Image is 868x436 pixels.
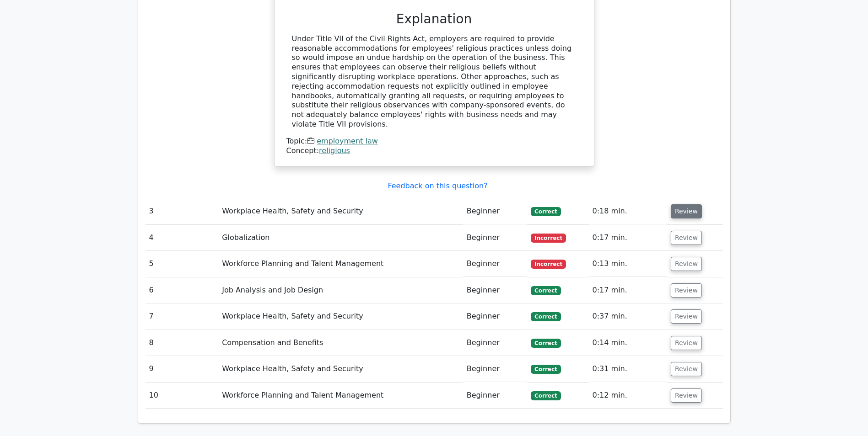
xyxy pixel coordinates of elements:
td: 0:13 min. [589,251,667,277]
td: 0:17 min. [589,277,667,303]
button: Review [671,336,702,350]
a: Feedback on this question? [388,181,487,190]
button: Review [671,283,702,298]
td: 3 [146,198,219,224]
td: Beginner [463,383,528,409]
div: Concept: [286,146,582,156]
td: Compensation and Benefits [218,330,463,356]
td: 8 [146,330,219,356]
span: Correct [531,286,561,295]
td: 10 [146,383,219,409]
td: Beginner [463,303,528,330]
td: Workplace Health, Safety and Security [218,198,463,224]
td: Workforce Planning and Talent Management [218,383,463,409]
td: Beginner [463,198,528,224]
td: Job Analysis and Job Design [218,277,463,303]
a: employment law [317,137,378,145]
td: Beginner [463,225,528,251]
td: 0:31 min. [589,356,667,382]
td: Workplace Health, Safety and Security [218,303,463,330]
button: Review [671,309,702,324]
span: Correct [531,365,561,374]
td: Beginner [463,277,528,303]
td: 0:37 min. [589,303,667,330]
button: Review [671,231,702,245]
td: Beginner [463,356,528,382]
td: Beginner [463,251,528,277]
td: Workplace Health, Safety and Security [218,356,463,382]
td: 0:12 min. [589,383,667,409]
td: Beginner [463,330,528,356]
td: 0:18 min. [589,198,667,224]
button: Review [671,257,702,271]
button: Review [671,362,702,376]
span: Correct [531,339,561,348]
td: 0:14 min. [589,330,667,356]
td: Globalization [218,225,463,251]
h3: Explanation [292,11,577,27]
span: Correct [531,391,561,400]
div: Topic: [286,137,582,146]
td: Workforce Planning and Talent Management [218,251,463,277]
span: Incorrect [531,234,566,243]
td: 6 [146,277,219,303]
span: Incorrect [531,260,566,269]
td: 5 [146,251,219,277]
td: 7 [146,303,219,330]
button: Review [671,388,702,403]
a: religious [319,146,350,155]
td: 0:17 min. [589,225,667,251]
td: 9 [146,356,219,382]
div: Under Title VII of the Civil Rights Act, employers are required to provide reasonable accommodati... [292,34,577,129]
span: Correct [531,312,561,321]
td: 4 [146,225,219,251]
button: Review [671,204,702,218]
span: Correct [531,207,561,216]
